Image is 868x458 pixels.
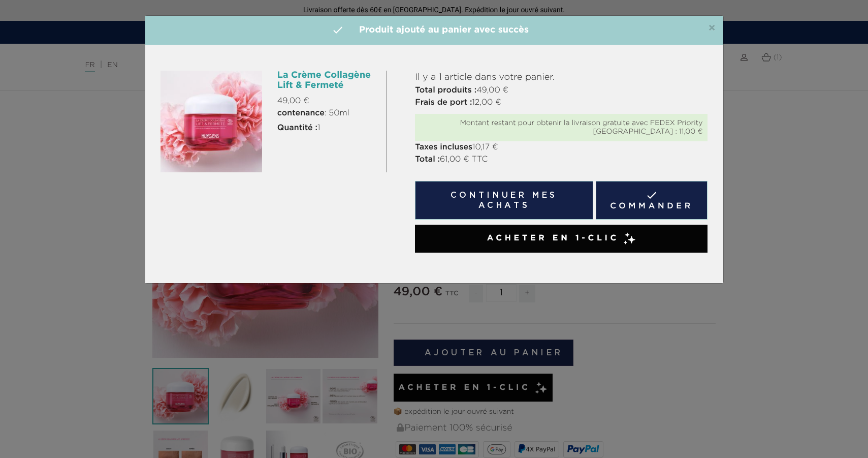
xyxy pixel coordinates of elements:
p: 49,00 € [415,84,708,97]
p: 1 [277,122,379,134]
p: Il y a 1 article dans votre panier. [415,71,708,84]
h6: La Crème Collagène Lift & Fermeté [277,71,379,91]
p: 61,00 € TTC [415,154,708,166]
div: Montant restant pour obtenir la livraison gratuite avec FEDEX Priority [GEOGRAPHIC_DATA] : 11,00 € [420,119,702,136]
strong: Quantité : [277,124,317,132]
strong: Total produits : [415,86,476,95]
img: La Crème Collagène Lift & Fermeté [160,71,262,172]
strong: Taxes incluses [415,143,472,151]
strong: Frais de port : [415,99,472,107]
a: Commander [596,181,708,220]
p: 10,17 € [415,141,708,154]
strong: Total : [415,156,440,164]
p: 49,00 € [277,95,379,107]
strong: contenance [277,109,325,117]
button: Close [708,22,716,35]
h4: Produit ajouté au panier avec succès [153,23,716,37]
span: : 50ml [277,107,349,119]
i:  [332,24,344,36]
span: × [708,22,716,35]
p: 12,00 € [415,97,708,109]
button: Continuer mes achats [415,181,593,220]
